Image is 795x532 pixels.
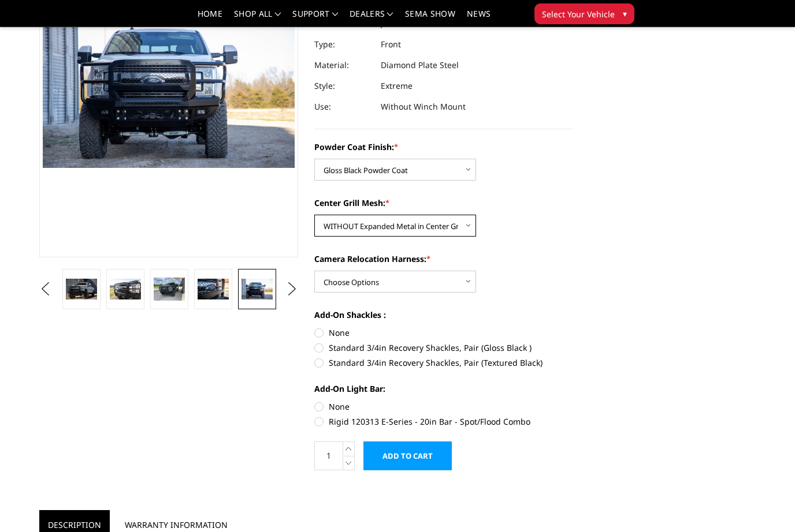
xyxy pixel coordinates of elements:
label: None [314,400,573,413]
a: Dealers [350,10,393,27]
label: Standard 3/4in Recovery Shackles, Pair (Gloss Black ) [314,342,573,354]
label: Rigid 120313 E-Series - 20in Bar - Spot/Flood Combo [314,415,573,428]
dt: Type: [314,34,372,55]
img: 2017-2022 Ford F250-350 - FT Series - Extreme Front Bumper [154,278,185,301]
dd: Extreme [381,76,413,96]
button: Select Your Vehicle [534,3,634,24]
label: Standard 3/4in Recovery Shackles, Pair (Textured Black) [314,357,573,369]
dt: Style: [314,76,372,96]
button: Next [283,280,300,298]
label: Center Grill Mesh: [314,197,573,209]
label: None [314,327,573,339]
dd: Without Winch Mount [381,96,466,117]
img: 2017-2022 Ford F250-350 - FT Series - Extreme Front Bumper [66,279,97,299]
img: 2017-2022 Ford F250-350 - FT Series - Extreme Front Bumper [242,279,273,299]
a: shop all [234,10,281,27]
dd: Diamond Plate Steel [381,55,459,76]
label: Add-On Light Bar: [314,383,573,395]
label: Add-On Shackles : [314,309,573,321]
button: Previous [36,280,54,298]
label: Powder Coat Finish: [314,141,573,153]
a: News [467,10,491,27]
dt: Use: [314,96,372,117]
a: Support [292,10,338,27]
label: Camera Relocation Harness: [314,253,573,265]
img: 2017-2022 Ford F250-350 - FT Series - Extreme Front Bumper [110,279,141,299]
a: SEMA Show [405,10,455,27]
img: 2017-2022 Ford F250-350 - FT Series - Extreme Front Bumper [198,279,229,299]
a: Home [198,10,222,27]
span: Select Your Vehicle [542,8,615,20]
span: ▾ [623,8,627,20]
dd: Front [381,34,401,55]
dt: Material: [314,55,372,76]
input: Add to Cart [363,441,452,470]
